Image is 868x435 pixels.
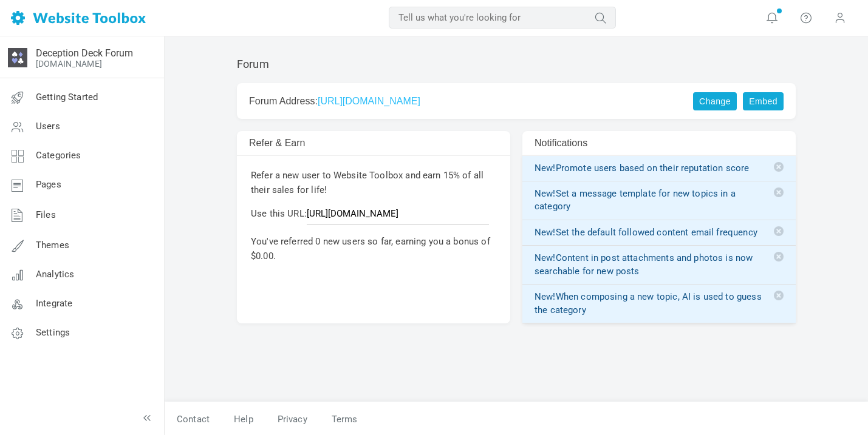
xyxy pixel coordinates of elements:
[535,188,556,199] span: New!
[36,59,102,69] a: [DOMAIN_NAME]
[165,409,222,430] a: Contact
[535,252,784,278] div: Content in post attachments and photos is now searchable for new posts
[36,240,69,251] span: Themes
[36,298,72,309] span: Integrate
[265,409,320,430] a: Privacy
[535,227,556,238] span: New!
[535,291,784,317] div: When composing a new topic, AI is used to guess the category
[222,409,265,430] a: Help
[36,209,56,220] span: Files
[251,206,496,225] p: Use this URL:
[320,409,358,430] a: Terms
[389,7,616,29] input: Tell us what you're looking for
[774,291,784,300] span: Delete notification
[774,162,784,172] span: Delete notification
[693,92,737,110] a: Change
[535,162,784,175] a: New!Promote users based on their reputation score
[535,187,784,214] a: New!Set a message template for new topics in a category
[36,47,133,59] a: Deception Deck Forum
[237,58,269,71] h1: Forum
[318,96,420,106] a: [URL][DOMAIN_NAME]
[249,95,677,107] h2: Forum Address:
[774,252,784,261] span: Delete notification
[251,168,496,197] p: Refer a new user to Website Toolbox and earn 15% of all their sales for life!
[36,327,70,338] span: Settings
[535,291,556,302] span: New!
[743,92,784,110] a: Embed
[8,48,27,67] img: true%20crime%20deception%20detection%20statement%20analysis-2.png
[36,150,81,161] span: Categories
[535,137,734,149] h2: Notifications
[251,234,496,263] p: You've referred 0 new users so far, earning you a bonus of $0.00.
[36,179,61,190] span: Pages
[535,163,556,174] span: New!
[36,269,74,280] span: Analytics
[36,121,60,132] span: Users
[774,226,784,236] span: Delete notification
[535,252,556,263] span: New!
[249,137,448,149] h2: Refer & Earn
[774,187,784,197] span: Delete notification
[36,92,98,103] span: Getting Started
[535,226,784,239] a: New!Set the default followed content email frequency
